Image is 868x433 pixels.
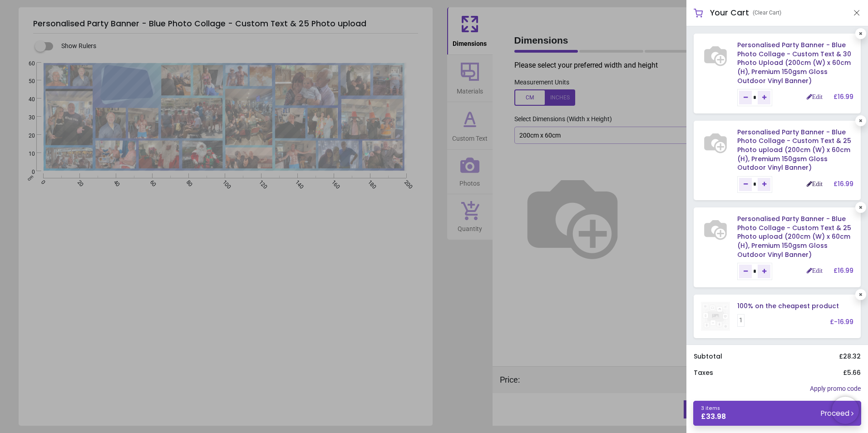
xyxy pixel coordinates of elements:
[838,179,853,188] span: 16.99
[838,92,853,101] span: 16.99
[758,91,770,104] a: Add one
[710,7,749,19] h5: Your Cart
[834,317,853,326] span: -﻿16.99
[832,397,859,424] iframe: Brevo live chat
[833,180,853,189] h6: £
[739,91,752,104] a: Remove one
[847,368,861,377] span: 5.66
[701,128,730,157] img: S65749 - [BN-00864-200W60H-BANNER_VY] Personalised Party Banner - Blue Photo Collage - Custom Tex...
[758,265,770,278] a: Add one
[839,352,861,361] h6: £
[830,318,853,327] h6: £
[701,41,730,70] img: S65749 - [BN-00866-200W60H-BANNER_VY] Personalised Party Banner - Blue Photo Collage - Custom Tex...
[701,302,730,331] img: 100% on the cheapest product
[843,352,861,361] span: 28.32
[694,352,722,361] h6: Subtotal
[833,93,853,102] h6: £
[807,267,823,274] a: Edit
[838,266,853,275] span: 16.99
[739,178,752,192] a: Remove one
[737,128,851,172] a: Personalised Party Banner - Blue Photo Collage - Custom Text & 25 Photo upload (200cm (W) x 60cm ...
[807,181,823,187] a: Edit
[706,412,726,421] span: 33.98
[753,9,781,17] a: (Clear Cart)
[853,7,861,19] button: Close
[694,369,713,378] h6: Taxes
[739,316,743,325] span: 1
[810,384,861,394] a: Apply promo code
[701,412,726,422] span: £
[693,401,861,426] a: 3 items £33.98 Proceed
[701,215,730,244] img: S65749 - [BN-00864-200W60H-BANNER_VY] Personalised Party Banner - Blue Photo Collage - Custom Tex...
[737,40,851,85] a: Personalised Party Banner - Blue Photo Collage - Custom Text & 30 Photo Upload (200cm (W) x 60cm ...
[737,214,851,259] a: Personalised Party Banner - Blue Photo Collage - Custom Text & 25 Photo upload (200cm (W) x 60cm ...
[739,265,752,278] a: Remove one
[807,93,823,100] a: Edit
[821,408,853,418] small: Proceed
[737,301,839,310] a: 100% on the cheapest product
[833,266,853,276] h6: £
[843,369,861,378] h6: £
[701,405,720,412] span: 3 items
[758,178,770,192] a: Add one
